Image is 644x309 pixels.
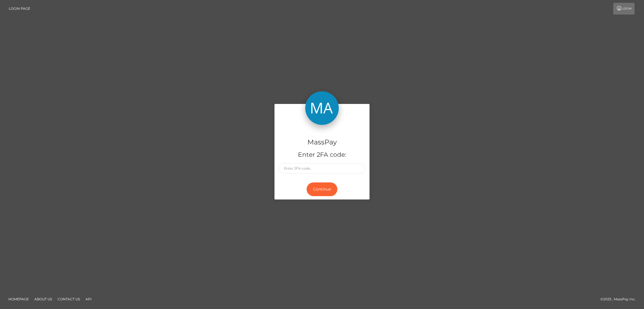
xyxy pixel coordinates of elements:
[279,137,365,147] h4: MassPay
[279,151,365,159] h5: Enter 2FA code:
[83,295,94,303] a: API
[55,295,82,303] a: Contact Us
[9,3,30,15] a: Login Page
[32,295,54,303] a: About Us
[6,295,31,303] a: Homepage
[613,3,634,15] a: Login
[600,296,640,302] div: © 2025 , MassPay Inc.
[279,163,365,173] input: Enter 2FA code..
[307,182,337,196] button: Continue
[305,91,339,125] img: MassPay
